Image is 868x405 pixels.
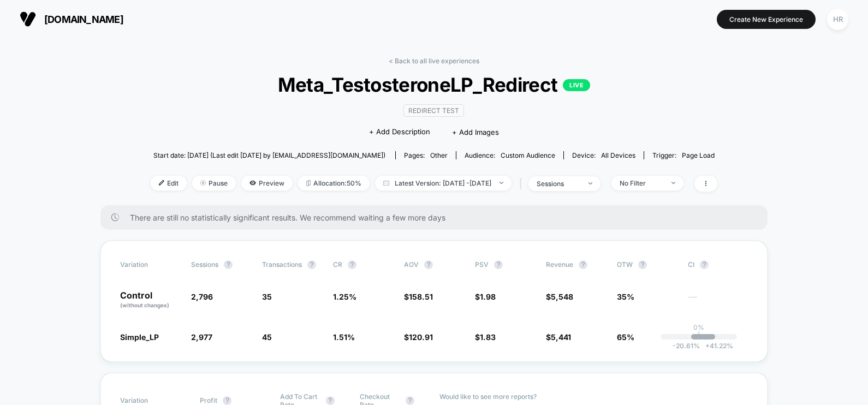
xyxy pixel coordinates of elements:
span: | [517,176,528,192]
span: 2,977 [191,332,212,342]
span: Variation [120,260,180,269]
span: Redirect Test [403,104,464,117]
span: There are still no statistically significant results. We recommend waiting a few more days [130,213,746,222]
span: Revenue [546,260,573,269]
button: ? [406,396,414,405]
p: LIVE [563,79,590,91]
span: $ [475,332,496,342]
img: end [500,182,503,184]
span: (without changes) [120,302,169,308]
a: < Back to all live experiences [389,57,479,65]
span: Custom Audience [501,151,555,159]
span: Latest Version: [DATE] - [DATE] [375,176,512,190]
span: $ [475,292,496,301]
button: HR [824,8,852,31]
button: ? [424,260,433,269]
span: 1.51 % [333,332,355,342]
button: ? [326,396,335,405]
img: Visually logo [20,11,36,27]
span: Page Load [682,151,715,159]
span: 35 [262,292,272,301]
button: ? [307,260,316,269]
span: [DOMAIN_NAME] [44,14,123,25]
button: ? [224,260,233,269]
img: end [200,180,206,186]
span: 1.25 % [333,292,356,301]
span: CR [333,260,342,269]
span: CI [688,260,748,269]
span: 5,548 [551,292,573,301]
p: Control [120,291,180,309]
span: $ [404,292,433,301]
span: + Add Description [369,127,430,138]
div: Audience: [465,151,555,159]
button: ? [494,260,503,269]
span: Edit [151,176,187,190]
button: [DOMAIN_NAME] [16,10,127,28]
button: Create New Experience [717,10,816,29]
img: end [588,182,592,184]
span: Preview [241,176,293,190]
img: edit [159,180,164,186]
div: No Filter [620,179,663,187]
p: 0% [693,323,704,331]
span: Device: [563,151,644,159]
span: other [430,151,448,159]
div: sessions [537,180,580,188]
span: + [705,342,710,350]
span: OTW [617,260,677,269]
img: calendar [383,180,389,186]
span: Allocation: 50% [298,176,370,190]
span: Transactions [262,260,302,269]
div: HR [827,9,848,30]
div: Pages: [404,151,448,159]
span: --- [688,294,748,309]
button: ? [700,260,709,269]
button: ? [579,260,587,269]
span: + Add Images [452,128,499,136]
span: Meta_TestosteroneLP_Redirect [179,73,689,96]
span: 41.22 % [700,342,733,350]
img: end [671,182,675,184]
button: ? [348,260,356,269]
button: ? [223,396,231,405]
span: 2,796 [191,292,213,301]
button: ? [638,260,647,269]
p: Would like to see more reports? [439,392,748,401]
span: -20.61 % [673,342,700,350]
span: 35% [617,292,634,301]
span: AOV [404,260,419,269]
span: PSV [475,260,489,269]
span: 158.51 [409,292,433,301]
img: rebalance [306,180,311,186]
p: | [698,331,700,340]
span: Start date: [DATE] (Last edit [DATE] by [EMAIL_ADDRESS][DOMAIN_NAME]) [153,151,385,159]
span: Pause [192,176,236,190]
span: Profit [200,396,217,404]
span: Sessions [191,260,218,269]
div: Trigger: [652,151,715,159]
span: 65% [617,332,634,342]
span: 45 [262,332,272,342]
span: 5,441 [551,332,571,342]
span: $ [546,332,571,342]
span: 120.91 [409,332,433,342]
span: Simple_LP [120,332,159,342]
span: $ [546,292,573,301]
span: $ [404,332,433,342]
span: 1.83 [480,332,496,342]
span: all devices [601,151,635,159]
span: 1.98 [480,292,496,301]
